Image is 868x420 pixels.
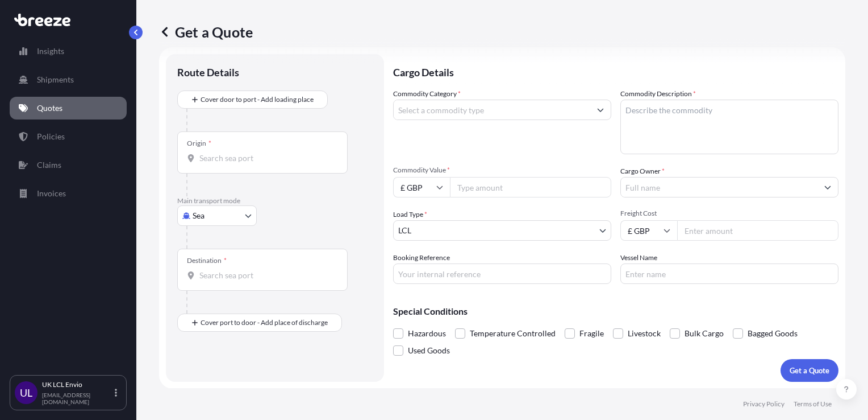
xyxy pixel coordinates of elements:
a: Quotes [10,97,127,120]
p: Main transport mode [177,196,373,205]
a: Invoices [10,182,127,205]
label: Commodity Category [393,88,461,100]
input: Destination [199,270,333,281]
button: Get a Quote [781,359,838,382]
p: Invoices [37,188,66,199]
p: Get a Quote [790,365,829,376]
p: Get a Quote [159,23,253,41]
label: Vessel Name [620,252,657,263]
button: Select transport [177,205,257,226]
span: Sea [193,210,205,221]
input: Enter name [620,263,838,284]
span: LCL [398,225,411,236]
p: Shipments [37,74,74,85]
p: Claims [37,159,61,171]
a: Terms of Use [794,400,832,409]
input: Full name [621,177,817,197]
input: Enter amount [677,220,838,241]
span: Used Goods [408,342,450,359]
button: Show suggestions [590,100,611,120]
a: Privacy Policy [743,400,784,409]
a: Policies [10,125,127,148]
p: Policies [37,131,65,142]
span: Bagged Goods [748,325,798,342]
a: Claims [10,154,127,176]
span: Bulk Cargo [685,325,724,342]
p: Special Conditions [393,307,838,316]
span: Hazardous [408,325,446,342]
a: Shipments [10,68,127,91]
input: Type amount [450,177,611,197]
span: Temperature Controlled [470,325,556,342]
span: Commodity Value [393,166,611,175]
span: Livestock [628,325,661,342]
p: Route Details [177,65,239,79]
p: [EMAIL_ADDRESS][DOMAIN_NAME] [42,392,112,405]
p: Cargo Details [393,54,838,88]
p: Insights [37,46,64,57]
span: Cover port to door - Add place of discharge [201,317,328,328]
p: UK LCL Envio [42,380,112,389]
label: Commodity Description [620,88,696,100]
span: Cover door to port - Add loading place [201,94,314,105]
span: Fragile [579,325,604,342]
div: Origin [187,139,211,148]
a: Insights [10,40,127,63]
span: Load Type [393,209,427,220]
label: Booking Reference [393,252,450,263]
input: Select a commodity type [394,100,590,120]
label: Cargo Owner [620,166,665,177]
input: Origin [199,153,333,164]
span: UL [20,387,32,398]
div: Destination [187,256,227,265]
button: Cover port to door - Add place of discharge [177,314,342,332]
button: Cover door to port - Add loading place [177,90,328,109]
span: Freight Cost [620,209,838,218]
button: LCL [393,220,611,241]
input: Your internal reference [393,263,611,284]
button: Show suggestions [817,177,838,197]
p: Quotes [37,102,62,114]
